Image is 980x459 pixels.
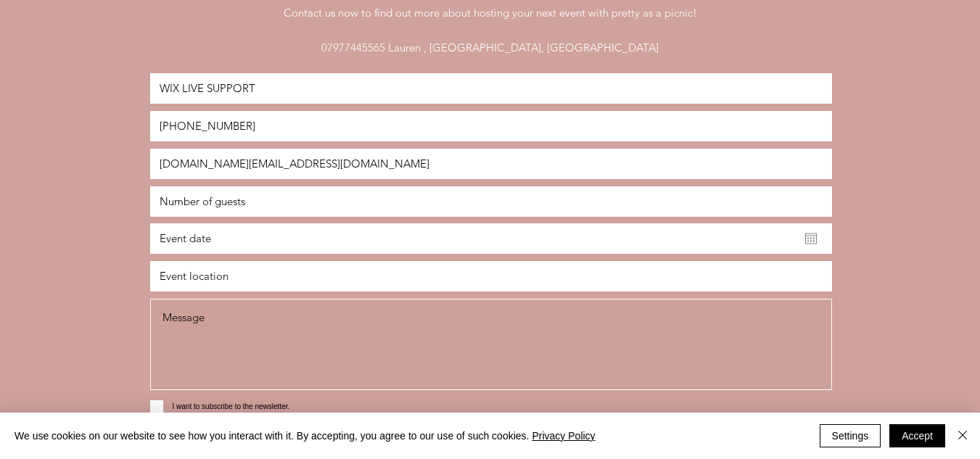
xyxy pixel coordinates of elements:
[15,429,596,442] span: We use cookies on our website to see how you interact with it. By accepting, you agree to our use...
[150,111,832,141] input: Phone number
[712,397,980,459] iframe: Wix Chat
[805,233,817,244] button: Open calendar
[150,149,832,179] input: Email
[150,261,832,291] input: Event location
[954,426,971,444] img: Close
[889,424,945,447] button: Accept
[150,186,832,217] input: Number of guests
[954,424,971,447] button: Close
[820,424,881,447] button: Settings
[532,430,595,442] a: Privacy Policy
[150,73,832,104] input: Name
[321,41,659,54] span: 07977445565 Lauren , [GEOGRAPHIC_DATA], [GEOGRAPHIC_DATA]
[284,6,697,20] span: Contact us now to find out more about hosting your next event with pretty as a picnic!
[173,402,290,410] span: I want to subscribe to the newsletter.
